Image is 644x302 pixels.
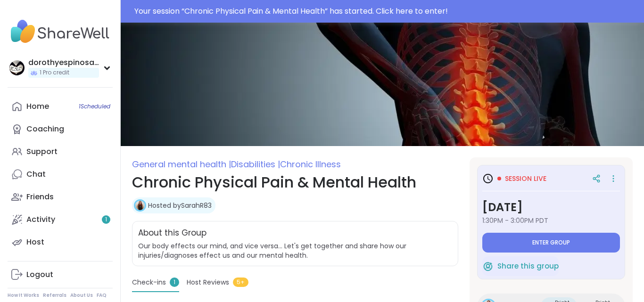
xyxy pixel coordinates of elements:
[148,201,212,210] a: Hosted bySarahR83
[70,292,93,299] a: About Us
[8,95,113,118] a: Home1Scheduled
[8,15,113,48] img: ShareWell Nav Logo
[8,263,113,286] a: Logout
[8,118,113,140] a: Coaching
[26,147,58,157] div: Support
[26,192,54,202] div: Friends
[482,216,620,225] span: 1:30PM - 3:00PM PDT
[482,256,559,276] button: Share this group
[132,278,166,287] span: Check-ins
[8,140,113,163] a: Support
[132,158,231,170] span: General mental health |
[8,163,113,186] a: Chat
[280,158,341,170] span: Chronic Illness
[105,216,107,224] span: 1
[135,201,145,210] img: SarahR83
[43,292,66,299] a: Referrals
[79,103,110,110] span: 1 Scheduled
[132,171,458,194] h1: Chronic Physical Pain & Mental Health
[26,237,44,247] div: Host
[97,292,107,299] a: FAQ
[26,101,49,112] div: Home
[26,214,55,225] div: Activity
[505,174,546,183] span: Session live
[138,227,206,239] h2: About this Group
[8,292,39,299] a: How It Works
[134,6,638,17] div: Your session “ Chronic Physical Pain & Mental Health ” has started. Click here to enter!
[26,269,53,280] div: Logout
[233,278,248,287] span: 5+
[40,69,69,77] span: 1 Pro credit
[121,23,644,146] img: Chronic Physical Pain & Mental Health cover image
[8,231,113,253] a: Host
[231,158,280,170] span: Disabilities |
[28,57,99,68] div: dorothyespinosa26
[482,233,620,253] button: Enter group
[26,169,46,180] div: Chat
[8,208,113,231] a: Activity1
[187,278,229,287] span: Host Reviews
[138,241,452,260] span: Our body effects our mind, and vice versa... Let's get together and share how our injuries/diagno...
[170,278,179,287] span: 1
[482,199,620,216] h3: [DATE]
[8,186,113,208] a: Friends
[482,261,494,272] img: ShareWell Logomark
[532,239,570,246] span: Enter group
[9,60,25,75] img: dorothyespinosa26
[497,261,559,272] span: Share this group
[26,124,64,134] div: Coaching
